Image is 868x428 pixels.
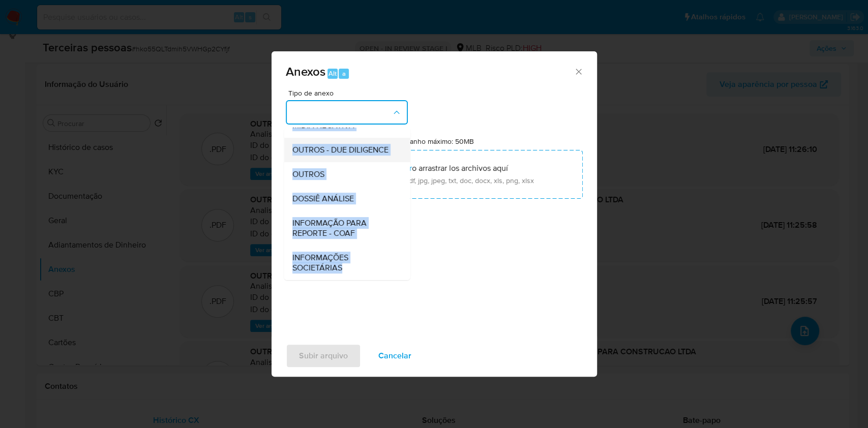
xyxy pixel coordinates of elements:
[574,67,583,76] button: Cerrar
[292,194,353,204] span: DOSSIÊ ANÁLISE
[397,137,474,146] label: Tamanho máximo: 50MB
[286,63,325,80] span: Anexos
[292,253,396,273] span: INFORMAÇÕES SOCIETÁRIAS
[365,344,425,368] button: Cancelar
[292,218,396,238] span: INFORMAÇÃO PARA REPORTE - COAF
[328,69,337,78] span: Alt
[292,120,354,131] span: MIDIA NEGATIVA
[292,169,324,179] span: OUTROS
[292,145,388,155] span: OUTROS - DUE DILIGENCE
[342,69,346,78] span: a
[378,345,411,367] span: Cancelar
[288,89,410,97] span: Tipo de anexo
